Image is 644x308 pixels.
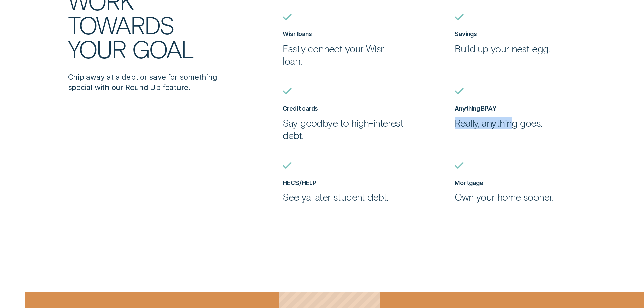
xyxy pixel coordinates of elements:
[283,179,316,186] label: HECS/HELP
[455,179,483,186] label: Mortgage
[455,105,496,112] label: Anything BPAY
[68,72,233,92] p: Chip away at a debt or save for something special with our Round Up feature.
[283,117,404,141] p: Say goodbye to high-interest debt.
[455,117,576,129] p: Really, anything goes.
[283,191,404,203] p: See ya later student debt.
[283,43,404,67] p: Easily connect your Wisr loan.
[455,191,576,203] p: Own your home sooner.
[283,105,318,112] label: Credit cards
[455,43,576,55] p: Build up your nest egg.
[455,30,477,38] label: Savings
[283,30,312,38] label: Wisr loans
